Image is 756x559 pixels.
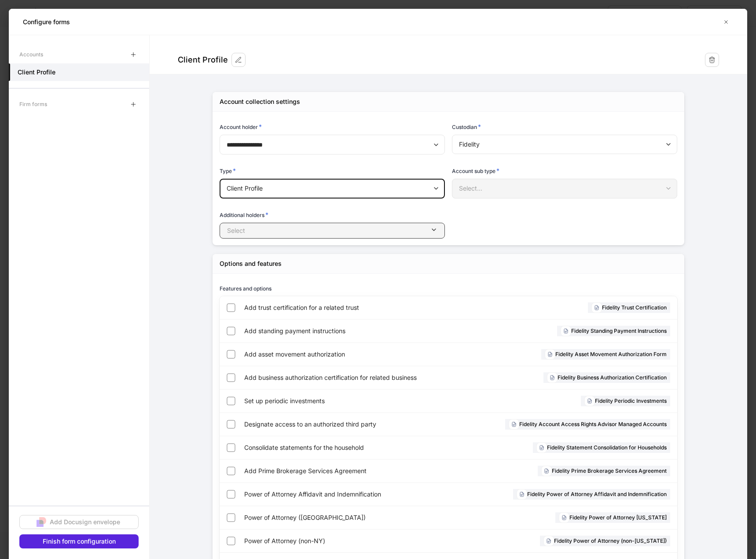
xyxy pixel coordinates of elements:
[452,166,499,175] h6: Account sub type
[220,259,282,268] div: Options and features
[244,537,426,545] span: Power of Attorney (non-NY)
[244,373,473,382] span: Add business authorization certification for related business
[555,350,667,358] h6: Fidelity Asset Movement Authorization Form
[244,490,440,499] span: Power of Attorney Affidavit and Indemnification
[452,135,677,154] div: Fidelity
[244,513,454,522] span: Power of Attorney ([GEOGRAPHIC_DATA])
[452,179,677,198] div: Select...
[527,490,667,498] h6: Fidelity Power of Attorney Affidavit and Indemnification
[244,467,445,475] span: Add Prime Brokerage Services Agreement
[220,284,272,293] h6: Features and options
[244,350,436,359] span: Add asset movement authorization
[547,443,667,452] h6: Fidelity Statement Consolidation for Households
[571,327,667,335] h6: Fidelity Standing Payment Instructions
[569,513,667,522] h6: Fidelity Power of Attorney [US_STATE]
[220,223,445,239] button: Select
[244,443,441,452] span: Consolidate statements for the household
[220,179,444,198] div: Client Profile
[244,303,466,312] span: Add trust certification for a related trust
[227,226,245,235] p: Select
[19,47,43,62] div: Accounts
[178,55,228,65] div: Client Profile
[18,68,55,77] h5: Client Profile
[50,518,120,526] div: Add Docusign envelope
[554,537,667,545] h6: Fidelity Power of Attorney (non-[US_STATE])
[19,96,47,112] div: Firm forms
[9,63,149,81] a: Client Profile
[558,373,667,382] h6: Fidelity Business Authorization Certification
[244,327,444,335] span: Add standing payment instructions
[552,467,667,475] h6: Fidelity Prime Brokerage Services Agreement
[43,537,116,546] div: Finish form configuration
[19,515,139,529] button: Add Docusign envelope
[220,122,262,131] h6: Account holder
[220,210,268,219] h6: Additional holders
[519,420,667,428] h6: Fidelity Account Access Rights Advisor Managed Accounts
[602,303,667,312] h6: Fidelity Trust Certification
[244,420,434,429] span: Designate access to an authorized third party
[244,397,446,405] span: Set up periodic investments
[220,166,236,175] h6: Type
[19,534,139,548] button: Finish form configuration
[220,97,300,106] div: Account collection settings
[452,122,481,131] h6: Custodian
[23,18,70,26] h5: Configure forms
[595,397,667,405] h6: Fidelity Periodic Investments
